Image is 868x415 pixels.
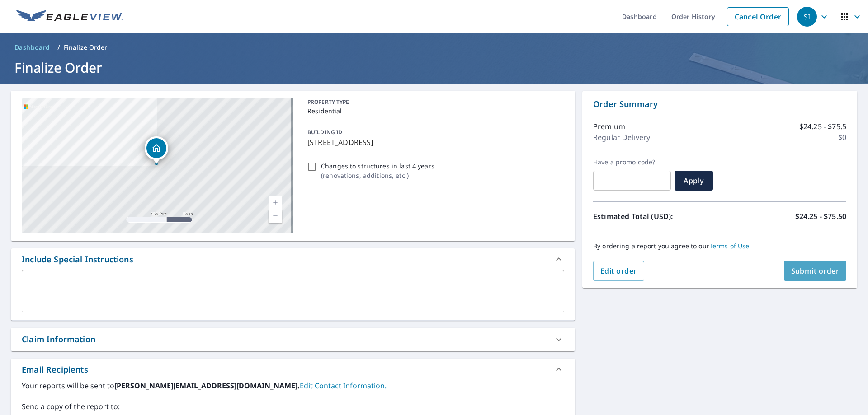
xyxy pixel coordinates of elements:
[307,98,561,106] p: PROPERTY TYPE
[11,328,575,351] div: Claim Information
[593,98,846,110] p: Order Summary
[321,161,434,171] p: Changes to structures in last 4 years
[11,58,857,77] h1: Finalize Order
[675,171,713,191] button: Apply
[307,137,561,148] p: [STREET_ADDRESS]
[784,261,847,281] button: Submit order
[321,171,434,180] p: ( renovations, additions, etc. )
[16,10,123,23] img: EV Logo
[797,7,817,27] div: SI
[727,7,789,26] a: Cancel Order
[114,381,300,391] b: [PERSON_NAME][EMAIL_ADDRESS][DOMAIN_NAME].
[11,40,857,55] nav: breadcrumb
[682,176,706,186] span: Apply
[269,209,282,223] a: Current Level 17, Zoom Out
[593,261,644,281] button: Edit order
[64,43,108,52] p: Finalize Order
[600,266,637,276] span: Edit order
[593,132,650,143] p: Regular Delivery
[593,121,625,132] p: Premium
[307,106,561,116] p: Residential
[795,211,846,222] p: $24.25 - $75.50
[838,132,846,143] p: $0
[307,128,342,136] p: BUILDING ID
[22,401,564,412] label: Send a copy of the report to:
[22,380,564,391] label: Your reports will be sent to
[791,266,840,276] span: Submit order
[799,121,846,132] p: $24.25 - $75.5
[11,40,54,55] a: Dashboard
[593,158,671,166] label: Have a promo code?
[269,196,282,209] a: Current Level 17, Zoom In
[145,136,168,164] div: Dropped pin, building 1, Residential property, 586 Westwood Dr Birmingham, MI 48009
[57,42,60,53] li: /
[11,359,575,380] div: Email Recipients
[300,381,387,391] a: EditContactInfo
[593,211,720,222] p: Estimated Total (USD):
[22,364,88,376] div: Email Recipients
[593,242,846,250] p: By ordering a report you agree to our
[709,242,750,250] a: Terms of Use
[22,253,133,266] div: Include Special Instructions
[11,248,575,270] div: Include Special Instructions
[14,43,50,52] span: Dashboard
[22,333,95,345] div: Claim Information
